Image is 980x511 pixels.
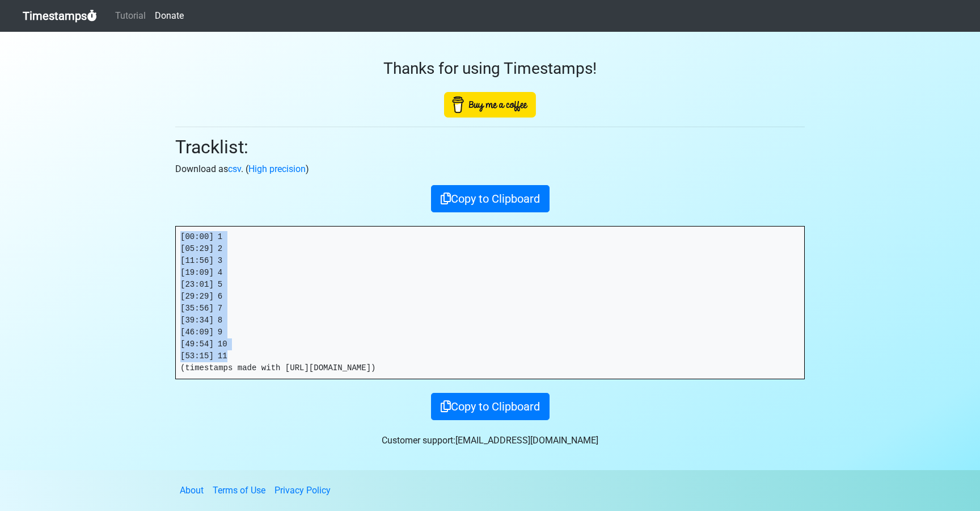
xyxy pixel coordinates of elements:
[176,227,804,379] pre: [00:00] 1 [05:29] 2 [11:56] 3 [19:09] 4 [23:01] 5 [29:29] 6 [35:56] 7 [39:34] 8 [46:09] 9 [49:54]...
[213,485,265,496] a: Terms of Use
[111,5,150,27] a: Tutorial
[431,185,550,212] button: Copy to Clipboard
[228,164,241,174] a: csv
[175,162,805,176] p: Download as . ( )
[150,5,188,27] a: Donate
[274,485,331,496] a: Privacy Policy
[248,164,306,174] a: High precision
[180,485,204,496] a: About
[431,393,550,420] button: Copy to Clipboard
[175,59,805,78] h3: Thanks for using Timestamps!
[23,5,97,27] a: Timestamps
[175,136,805,158] h2: Tracklist:
[444,92,536,118] img: Buy Me A Coffee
